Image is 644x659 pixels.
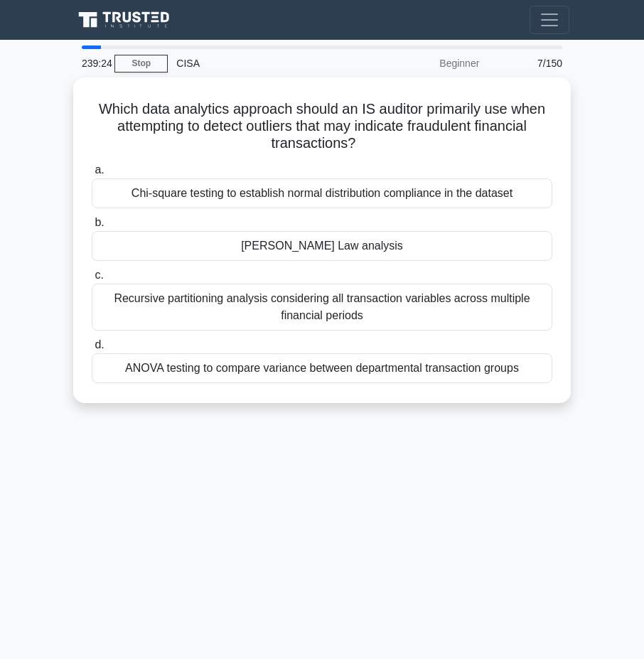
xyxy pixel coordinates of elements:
div: CISA [168,49,363,77]
span: d. [95,338,104,350]
span: c. [95,269,103,281]
div: Recursive partitioning analysis considering all transaction variables across multiple financial p... [92,284,552,331]
span: a. [95,164,104,176]
div: Beginner [363,49,488,77]
div: [PERSON_NAME] Law analysis [92,231,552,261]
div: 7/150 [488,49,571,77]
span: b. [95,216,104,228]
div: Chi-square testing to establish normal distribution compliance in the dataset [92,178,552,208]
div: ANOVA testing to compare variance between departmental transaction groups [92,353,552,383]
button: Toggle navigation [530,6,569,34]
h5: Which data analytics approach should an IS auditor primarily use when attempting to detect outlie... [90,100,554,153]
div: 239:24 [73,49,114,77]
a: Stop [114,55,168,73]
